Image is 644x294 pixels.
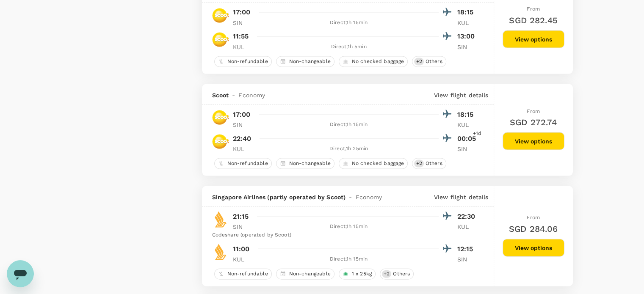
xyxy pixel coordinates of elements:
span: Non-changeable [286,58,334,65]
span: Non-refundable [224,58,271,65]
div: Non-refundable [214,56,272,67]
p: 11:00 [233,244,250,254]
p: 18:15 [457,7,478,17]
img: TR [212,133,229,150]
div: No checked baggage [339,56,408,67]
p: 17:00 [233,110,251,120]
div: No checked baggage [339,158,408,169]
span: Non-refundable [224,160,271,167]
div: Direct , 1h 25min [259,145,439,153]
p: 22:40 [233,134,252,144]
p: 13:00 [457,31,478,41]
p: 22:30 [457,212,478,222]
h6: SGD 272.74 [510,115,557,129]
div: Direct , 1h 15min [259,19,439,27]
div: Direct , 1h 15min [259,255,439,264]
p: KUL [233,43,254,51]
p: KUL [457,121,478,129]
p: 17:00 [233,7,251,17]
span: Singapore Airlines (partly operated by Scoot) [212,193,346,201]
span: Economy [355,193,382,201]
span: Non-refundable [224,270,271,278]
p: SIN [457,145,478,153]
p: SIN [457,43,478,51]
span: - [229,91,238,99]
p: 21:15 [233,212,249,222]
img: SQ [212,244,229,261]
p: KUL [233,255,254,264]
div: +2Others [412,56,446,67]
span: From [527,214,540,220]
p: 18:15 [457,110,478,120]
p: SIN [457,255,478,264]
span: Others [422,58,446,65]
p: 12:15 [457,244,478,254]
div: Direct , 1h 15min [259,223,439,231]
span: + 2 [414,160,423,167]
img: TR [212,109,229,126]
span: 1 x 25kg [348,270,375,278]
div: Non-changeable [276,269,334,280]
img: TR [212,7,229,24]
p: KUL [233,145,254,153]
div: +2Others [380,269,414,280]
img: SQ [212,211,229,228]
img: TR [212,31,229,48]
span: - [345,193,355,201]
p: SIN [233,121,254,129]
div: Non-refundable [214,269,272,280]
span: Economy [238,91,265,99]
span: + 2 [414,58,423,65]
h6: SGD 282.45 [509,14,558,27]
button: View options [503,239,564,257]
div: +2Others [412,158,446,169]
span: + 2 [382,270,391,278]
p: View flight details [434,193,489,201]
div: Non-refundable [214,158,272,169]
p: SIN [233,19,254,27]
span: No checked baggage [348,160,408,167]
span: Non-changeable [286,160,334,167]
button: View options [503,132,564,150]
div: 1 x 25kg [339,269,376,280]
p: KUL [457,19,478,27]
p: SIN [233,223,254,231]
span: Non-changeable [286,270,334,278]
div: Codeshare (operated by Scoot) [212,231,478,239]
div: Non-changeable [276,56,334,67]
span: Others [422,160,446,167]
span: From [527,108,540,114]
p: View flight details [434,91,489,99]
iframe: Button to launch messaging window [7,260,34,287]
span: Others [390,270,413,278]
button: View options [503,30,564,48]
p: 11:55 [233,31,249,41]
span: No checked baggage [348,58,408,65]
p: KUL [457,223,478,231]
span: +1d [473,129,481,138]
p: 00:05 [457,134,478,144]
div: Direct , 1h 5min [259,43,439,51]
h6: SGD 284.06 [509,222,558,236]
div: Non-changeable [276,158,334,169]
span: Scoot [212,91,229,99]
div: Direct , 1h 15min [259,121,439,129]
span: From [527,6,540,12]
